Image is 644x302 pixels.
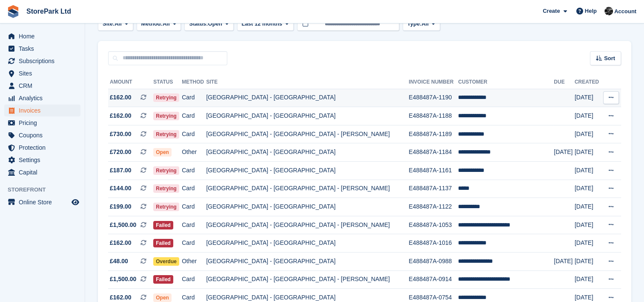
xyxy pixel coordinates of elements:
[153,275,173,284] span: Failed
[4,154,80,166] a: menu
[182,216,206,234] td: Card
[19,105,70,116] span: Invoices
[4,166,80,178] a: menu
[409,162,458,180] td: E488487A-1161
[19,30,70,42] span: Home
[575,143,601,162] td: [DATE]
[19,43,70,55] span: Tasks
[19,142,70,154] span: Protection
[409,180,458,198] td: E488487A-1137
[409,253,458,271] td: E488487A-0988
[141,20,163,28] span: Method:
[182,234,206,253] td: Card
[114,20,122,28] span: All
[110,93,132,102] span: £162.00
[19,80,70,92] span: CRM
[409,75,458,89] th: Invoice Number
[108,75,153,89] th: Amount
[575,107,601,125] td: [DATE]
[182,143,206,162] td: Other
[575,253,601,271] td: [DATE]
[604,54,615,63] span: Sort
[19,196,70,208] span: Online Store
[409,216,458,234] td: E488487A-1053
[575,162,601,180] td: [DATE]
[206,180,409,198] td: [GEOGRAPHIC_DATA] - [GEOGRAPHIC_DATA] - [PERSON_NAME]
[110,293,132,302] span: £162.00
[153,130,179,139] span: Retrying
[407,20,422,28] span: Type:
[575,125,601,143] td: [DATE]
[110,257,128,266] span: £48.00
[4,117,80,129] a: menu
[206,162,409,180] td: [GEOGRAPHIC_DATA] - [GEOGRAPHIC_DATA]
[19,92,70,104] span: Analytics
[182,253,206,271] td: Other
[110,130,132,139] span: £730.00
[153,184,179,193] span: Retrying
[585,7,597,15] span: Help
[409,125,458,143] td: E488487A-1189
[19,117,70,129] span: Pricing
[409,89,458,107] td: E488487A-1190
[4,80,80,92] a: menu
[206,107,409,125] td: [GEOGRAPHIC_DATA] - [GEOGRAPHIC_DATA]
[575,180,601,198] td: [DATE]
[614,7,636,16] span: Account
[110,111,132,120] span: £162.00
[182,125,206,143] td: Card
[110,221,136,229] span: £1,500.00
[409,143,458,162] td: E488487A-1184
[4,105,80,116] a: menu
[184,17,233,31] button: Status: Open
[4,43,80,55] a: menu
[409,198,458,216] td: E488487A-1122
[4,67,80,79] a: menu
[458,75,554,89] th: Customer
[575,75,601,89] th: Created
[163,20,170,28] span: All
[110,166,132,175] span: £187.00
[23,4,74,18] a: StorePark Ltd
[575,89,601,107] td: [DATE]
[110,184,132,193] span: £144.00
[4,92,80,104] a: menu
[7,5,20,18] img: stora-icon-8386f47178a22dfd0bd8f6a31ec36ba5ce8667c1dd55bd0f319d3a0aa187defe.svg
[4,30,80,42] a: menu
[206,75,409,89] th: Site
[4,196,80,208] a: menu
[554,75,575,89] th: Due
[575,216,601,234] td: [DATE]
[103,20,114,28] span: Site:
[206,234,409,253] td: [GEOGRAPHIC_DATA] - [GEOGRAPHIC_DATA]
[153,221,173,229] span: Failed
[206,216,409,234] td: [GEOGRAPHIC_DATA] - [GEOGRAPHIC_DATA] - [PERSON_NAME]
[8,186,85,194] span: Storefront
[206,125,409,143] td: [GEOGRAPHIC_DATA] - [GEOGRAPHIC_DATA] - [PERSON_NAME]
[182,270,206,289] td: Card
[421,20,429,28] span: All
[575,234,601,253] td: [DATE]
[182,107,206,125] td: Card
[70,197,80,207] a: Preview store
[543,7,560,15] span: Create
[4,142,80,154] a: menu
[153,93,179,102] span: Retrying
[182,89,206,107] td: Card
[4,129,80,141] a: menu
[409,270,458,289] td: E488487A-0914
[153,75,182,89] th: Status
[19,67,70,79] span: Sites
[153,112,179,120] span: Retrying
[110,238,132,247] span: £162.00
[206,143,409,162] td: [GEOGRAPHIC_DATA] - [GEOGRAPHIC_DATA]
[153,148,172,157] span: Open
[409,234,458,253] td: E488487A-1016
[208,20,222,28] span: Open
[19,129,70,141] span: Coupons
[554,143,575,162] td: [DATE]
[206,270,409,289] td: [GEOGRAPHIC_DATA] - [GEOGRAPHIC_DATA] - [PERSON_NAME]
[206,89,409,107] td: [GEOGRAPHIC_DATA] - [GEOGRAPHIC_DATA]
[153,293,172,302] span: Open
[575,198,601,216] td: [DATE]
